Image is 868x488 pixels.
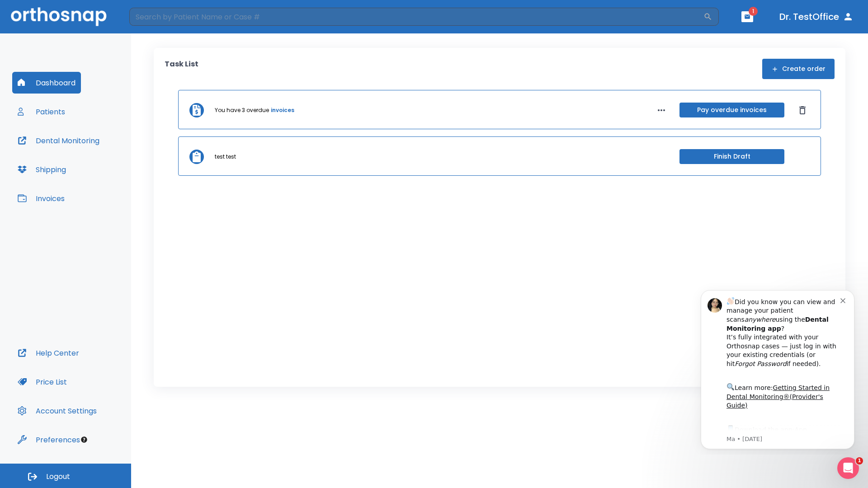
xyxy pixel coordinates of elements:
[837,457,859,479] iframe: Intercom live chat
[39,142,153,188] div: Download the app: | ​ Let us know if you need help getting started!
[165,59,198,79] p: Task List
[12,429,85,450] button: Preferences
[215,106,269,114] p: You have 3 overdue
[80,436,88,444] div: Tooltip anchor
[749,7,758,16] span: 1
[39,144,120,160] a: App Store
[12,101,71,122] button: Patients
[11,7,107,26] img: Orthosnap
[776,9,857,25] button: Dr. TestOffice
[39,153,153,161] p: Message from Ma, sent 6w ago
[762,59,835,79] button: Create order
[12,371,72,393] button: Price List
[12,130,105,151] button: Dental Monitoring
[215,153,236,161] p: test test
[12,72,81,94] button: Dashboard
[271,106,294,114] a: invoices
[12,342,85,364] button: Help Center
[795,103,810,117] button: Dismiss
[46,472,70,482] span: Logout
[12,159,71,180] button: Shipping
[679,149,784,164] button: Finish Draft
[856,457,863,465] span: 1
[679,103,784,117] button: Pay overdue invoices
[129,8,703,26] input: Search by Patient Name or Case #
[153,14,160,21] button: Dismiss notification
[12,400,102,422] button: Account Settings
[687,282,868,455] iframe: Intercom notifications message
[12,188,70,209] button: Invoices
